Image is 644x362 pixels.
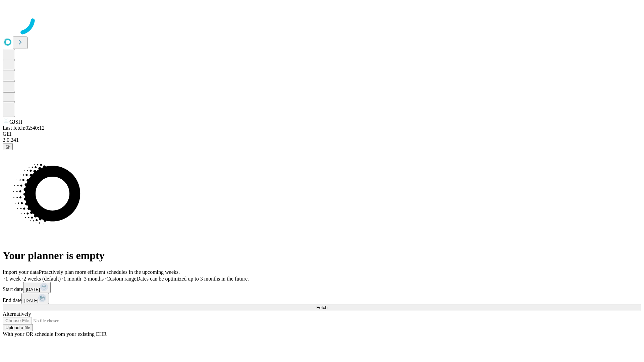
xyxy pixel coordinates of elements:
[5,144,10,149] span: @
[26,287,40,292] span: [DATE]
[137,276,249,282] span: Dates can be optimized up to 3 months in the future.
[316,305,327,310] span: Fetch
[3,249,641,262] h1: Your planner is empty
[3,137,641,143] div: 2.0.241
[3,131,641,137] div: GEI
[3,331,107,337] span: With your OR schedule from your existing EHR
[3,324,33,331] button: Upload a file
[3,304,641,311] button: Fetch
[3,311,31,317] span: Alternatively
[5,276,21,282] span: 1 week
[3,125,45,131] span: Last fetch: 02:40:12
[39,269,180,275] span: Proactively plan more efficient schedules in the upcoming weeks.
[106,276,136,282] span: Custom range
[3,269,39,275] span: Import your data
[84,276,104,282] span: 3 months
[23,276,61,282] span: 2 weeks (default)
[3,293,641,304] div: End date
[3,143,13,150] button: @
[9,119,22,125] span: GJSH
[63,276,81,282] span: 1 month
[24,298,38,303] span: [DATE]
[3,282,641,293] div: Start date
[23,282,51,293] button: [DATE]
[21,293,49,304] button: [DATE]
